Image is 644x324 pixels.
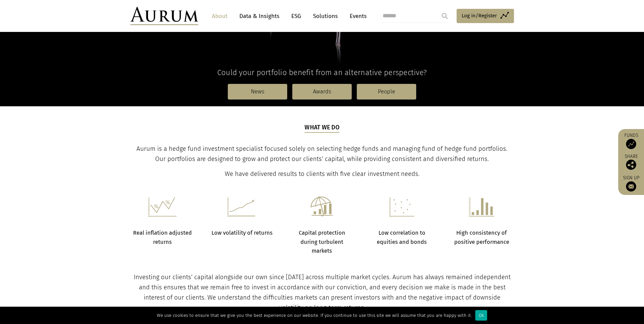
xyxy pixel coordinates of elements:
[626,160,636,170] img: Share this post
[357,84,416,100] a: People
[211,230,273,236] strong: Low volatility of returns
[225,170,420,178] span: We have delivered results to clients with five clear investment needs.
[310,10,341,22] a: Solutions
[299,230,345,254] strong: Capital protection during turbulent markets
[462,12,497,20] span: Log in/Register
[457,9,514,23] a: Log in/Register
[346,10,367,22] a: Events
[305,123,339,133] h5: What we do
[622,175,641,192] a: Sign up
[454,230,509,245] strong: High consistency of positive performance
[130,68,514,77] h4: Could your portfolio benefit from an alternative perspective?
[130,7,198,25] img: Aurum
[292,84,352,100] a: Awards
[136,145,508,163] span: Aurum is a hedge fund investment specialist focused solely on selecting hedge funds and managing ...
[377,230,427,245] strong: Low correlation to equities and bonds
[134,273,511,311] span: Investing our clients’ capital alongside our own since [DATE] across multiple market cycles. Auru...
[133,230,192,245] strong: Real inflation adjusted returns
[622,154,641,170] div: Share
[288,10,305,22] a: ESG
[626,181,636,192] img: Sign up to our newsletter
[208,10,231,22] a: About
[475,310,487,321] div: Ok
[236,10,283,22] a: Data & Insights
[438,9,452,23] input: Submit
[622,132,641,149] a: Funds
[626,139,636,149] img: Access Funds
[228,84,287,100] a: News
